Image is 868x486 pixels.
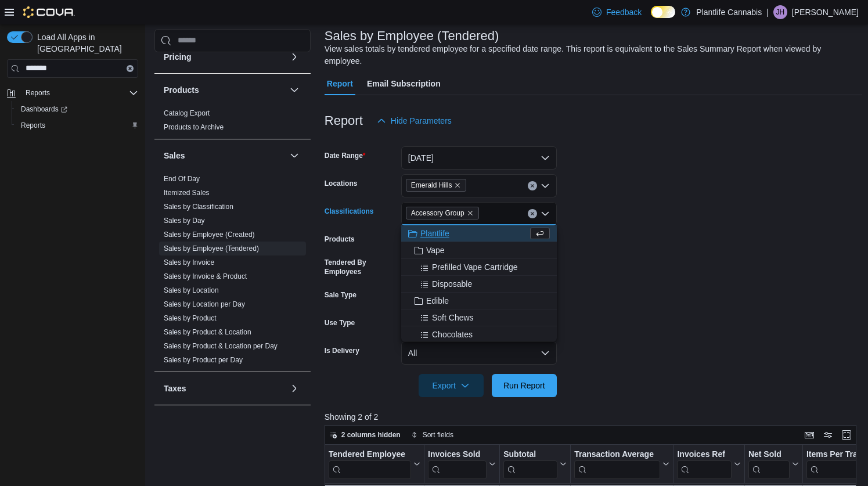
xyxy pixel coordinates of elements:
span: Sales by Invoice [164,258,214,267]
span: Sales by Product [164,314,217,323]
h3: Report [325,114,363,128]
span: Dark Mode [651,18,651,19]
div: Invoices Sold [428,449,487,460]
a: Sales by Employee (Created) [164,231,255,239]
div: Tendered Employee [329,449,411,478]
span: Prefilled Vape Cartridge [432,261,518,273]
span: Dashboards [21,105,67,114]
label: Products [325,235,355,244]
button: Clear input [127,65,134,72]
button: Invoices Sold [428,449,496,478]
span: Sales by Classification [164,202,233,211]
span: Accessory Group [411,207,464,219]
a: Sales by Product per Day [164,356,243,364]
button: Keyboard shortcuts [802,428,816,442]
a: Reports [16,118,50,132]
span: Sales by Product & Location per Day [164,341,278,351]
button: [DATE] [401,146,557,170]
label: Sale Type [325,290,356,300]
button: Soft Chews [401,309,557,326]
label: Date Range [325,151,366,160]
button: Edible [401,293,557,309]
label: Use Type [325,318,355,327]
button: Enter fullscreen [840,428,853,442]
button: Reports [2,85,143,101]
a: Sales by Product & Location per Day [164,342,278,350]
div: Net Sold [748,449,790,460]
div: Subtotal [503,449,557,478]
button: Remove Accessory Group from selection in this group [467,210,474,217]
div: Subtotal [503,449,557,460]
span: Reports [21,86,138,100]
input: Dark Mode [651,6,675,18]
span: Sort fields [423,430,453,440]
a: Feedback [588,1,646,24]
span: Hide Parameters [391,115,452,127]
span: Run Report [503,380,545,391]
div: Sales [154,172,311,372]
button: Products [164,84,285,96]
a: Sales by Product [164,314,217,322]
button: Plantlife [401,225,557,242]
button: Open list of options [541,181,550,190]
button: Prefilled Vape Cartridge [401,259,557,276]
label: Classifications [325,207,374,216]
span: JH [776,5,785,19]
button: Export [419,374,484,397]
span: Sales by Location [164,286,219,295]
span: Emerald Hills [406,179,467,192]
span: Sales by Employee (Tendered) [164,244,259,253]
span: Sales by Invoice & Product [164,272,247,281]
label: Is Delivery [325,346,359,355]
span: Sales by Product & Location [164,327,251,337]
a: Sales by Location per Day [164,300,245,308]
button: Taxes [287,381,301,395]
a: Sales by Product & Location [164,328,251,336]
span: 2 columns hidden [341,430,401,440]
div: Jodi Hamilton [773,5,787,19]
button: Clear input [528,181,537,190]
span: Reports [16,118,138,132]
span: Vape [426,244,445,256]
span: Load All Apps in [GEOGRAPHIC_DATA] [33,31,138,55]
span: Accessory Group [406,207,479,219]
div: Transaction Average [574,449,660,478]
img: Cova [23,6,75,18]
div: Net Sold [748,449,790,478]
span: Soft Chews [432,312,474,323]
span: Itemized Sales [164,188,210,197]
span: Sales by Employee (Created) [164,230,255,239]
button: Run Report [492,374,557,397]
h3: Products [164,84,199,96]
label: Tendered By Employees [325,258,397,276]
button: Vape [401,242,557,259]
div: Invoices Sold [428,449,487,478]
a: Sales by Invoice & Product [164,272,247,280]
button: Hide Parameters [372,109,456,132]
h3: Sales [164,150,185,161]
a: End Of Day [164,175,200,183]
a: Dashboards [12,101,143,117]
button: Sort fields [406,428,458,442]
span: Dashboards [16,102,138,116]
span: Edible [426,295,449,307]
button: All [401,341,557,365]
span: Feedback [606,6,642,18]
div: View sales totals by tendered employee for a specified date range. This report is equivalent to t... [325,43,856,67]
span: Reports [26,88,50,98]
h3: Taxes [164,383,186,394]
span: Products to Archive [164,123,224,132]
nav: Complex example [7,80,138,164]
span: Export [426,374,477,397]
button: Close list of options [541,209,550,218]
a: Sales by Invoice [164,258,214,267]
button: Reports [21,86,55,100]
p: | [766,5,769,19]
h3: Sales by Employee (Tendered) [325,29,499,43]
span: Sales by Product per Day [164,355,243,365]
button: Taxes [164,383,285,394]
button: Chocolates [401,326,557,343]
span: Sales by Day [164,216,205,225]
span: Disposable [432,278,472,290]
h3: Pricing [164,51,191,63]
